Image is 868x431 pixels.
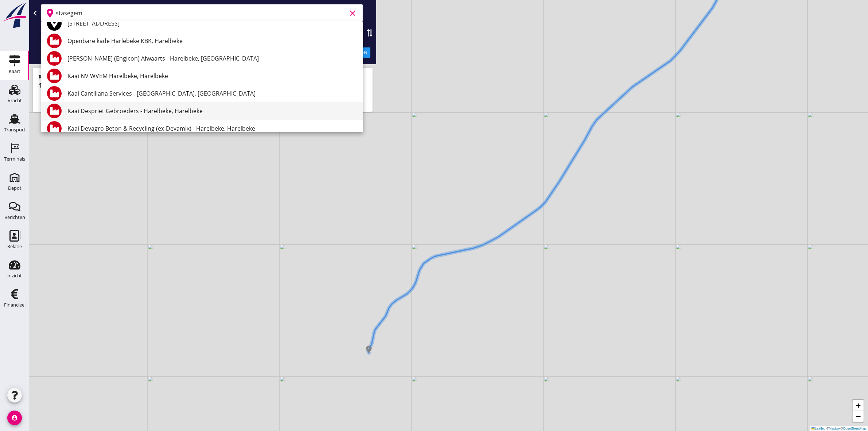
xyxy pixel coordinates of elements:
div: Berichten [4,215,25,220]
strong: 11 [39,81,46,89]
div: [PERSON_NAME] (Engicon) Afwaarts - Harelbeke, [GEOGRAPHIC_DATA] [67,54,357,63]
a: Leaflet [811,427,825,430]
div: Kaai Devagro Beton & Recycling (ex-Devamix) - Harelbeke, Harelbeke [67,124,357,133]
div: Vracht [8,98,22,103]
i: clear [348,9,357,18]
div: Terminals [4,157,25,161]
div: Relatie [7,244,22,249]
div: Kaart [9,69,20,74]
a: Mapbox [829,427,841,430]
a: OpenStreetMap [843,427,866,430]
div: Transport [4,127,26,132]
i: account_circle [7,411,22,425]
strong: Route type [39,74,62,80]
img: logo-small.a267ee39.svg [1,2,28,29]
div: uur (91 km) [39,80,367,90]
span: + [856,401,861,410]
span: | [826,427,826,430]
div: Inzicht [7,273,22,278]
div: Kaai Despriet Gebroeders - Harelbeke, Harelbeke [67,107,357,115]
div: Kaai NV WVEM Harelbeke, Harelbeke [67,72,357,80]
div: © © [810,426,868,431]
div: [STREET_ADDRESS] [67,19,357,28]
div: Financieel [4,303,26,307]
div: Depot [8,186,22,191]
div: Kaai Cantillana Services - [GEOGRAPHIC_DATA], [GEOGRAPHIC_DATA] [67,89,357,98]
img: Marker [365,346,373,353]
span: − [856,412,861,421]
a: Zoom in [853,400,864,411]
input: Vertrekpunt [56,7,347,19]
a: Zoom out [853,411,864,422]
div: Openbare kade Harlebeke KBK, Harelbeke [67,36,357,45]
